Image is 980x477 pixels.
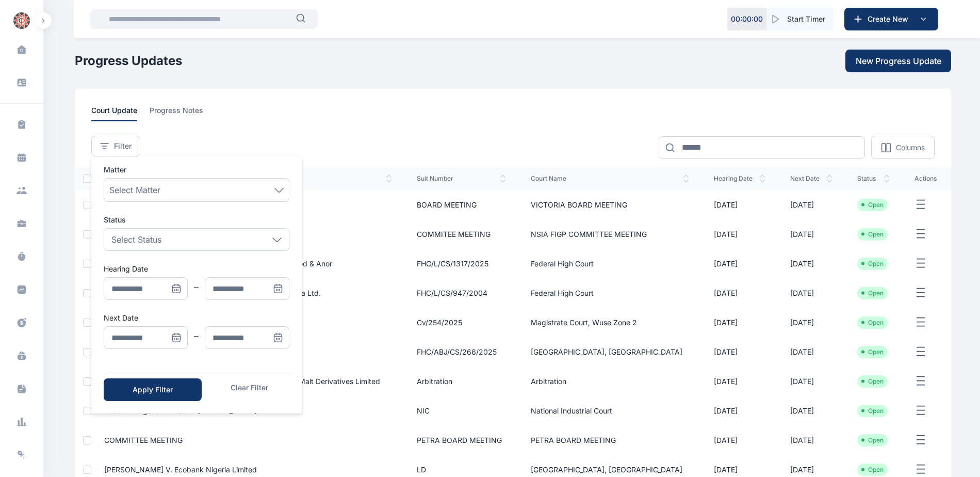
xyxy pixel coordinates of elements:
li: Open [861,201,884,209]
span: Select Matter [109,184,160,196]
td: [DATE] [778,308,845,337]
li: Open [861,319,884,327]
span: court name [531,174,689,183]
td: VICTORIA BOARD MEETING [518,190,701,219]
li: Open [861,407,884,415]
span: court update [91,105,137,121]
td: Magistrate Court, Wuse Zone 2 [518,308,701,337]
td: [DATE] [701,219,778,249]
span: hearing date [714,174,766,183]
span: New Progress Update [856,55,941,67]
span: progress notes [150,105,203,121]
td: Arbitration [404,367,518,396]
td: [DATE] [701,337,778,367]
td: Arbitration [518,367,701,396]
td: BOARD MEETING [404,190,518,219]
td: PETRA BOARD MEETING [404,425,518,455]
td: National Industrial Court [518,396,701,425]
p: 00 : 00 : 00 [731,14,763,24]
p: Columns [896,142,925,153]
td: NIC [404,396,518,425]
li: Open [861,466,884,474]
li: Open [861,230,884,239]
span: suit number [417,174,506,183]
td: [DATE] [778,219,845,249]
td: PETRA BOARD MEETING [518,425,701,455]
td: [DATE] [701,425,778,455]
td: [DATE] [778,396,845,425]
td: [DATE] [778,249,845,278]
button: Create New [844,8,938,30]
td: COMMITEE MEETING [404,219,518,249]
button: New Progress Update [845,50,951,72]
td: FHC/L/CS/947/2004 [404,278,518,308]
label: Next Date [104,313,138,322]
td: cv/254/2025 [404,308,518,337]
td: FHC/ABJ/CS/266/2025 [404,337,518,367]
td: [DATE] [701,308,778,337]
td: [DATE] [701,278,778,308]
a: [PERSON_NAME] V. Ecobank Nigeria Limited [104,465,257,474]
a: Ecobank Nigeria Limited v. [PERSON_NAME] [104,406,257,415]
td: [DATE] [778,367,845,396]
td: FHC/L/CS/1317/2025 [404,249,518,278]
ul: Menu [91,156,302,414]
span: next date [790,174,832,183]
td: NSIA FIGP COMMITTEE MEETING [518,219,701,249]
td: [DATE] [701,249,778,278]
td: [DATE] [701,367,778,396]
td: [DATE] [701,190,778,219]
span: Filter [114,141,132,151]
label: Status [104,215,289,225]
li: Open [861,377,884,386]
li: Open [861,260,884,268]
td: [DATE] [778,425,845,455]
a: COMMITTEE MEETING [104,436,183,444]
p: Select Status [111,233,161,246]
td: [DATE] [778,190,845,219]
span: actions [914,174,939,183]
a: progress notes [150,105,216,121]
span: Start Timer [787,14,825,24]
button: Apply Filter [104,378,202,401]
span: Create New [863,14,917,24]
td: [DATE] [778,337,845,367]
label: Hearing Date [104,264,148,273]
div: Apply Filter [120,385,185,395]
td: Federal High Court [518,249,701,278]
li: Open [861,436,884,444]
li: Open [861,289,884,297]
button: Columns [871,136,935,159]
button: Filter [91,136,140,156]
li: Open [861,348,884,356]
h1: Progress Updates [75,53,182,69]
td: Federal High Court [518,278,701,308]
td: [DATE] [701,396,778,425]
span: status [857,174,890,183]
button: Clear Filter [210,383,289,393]
button: Start Timer [766,8,834,30]
span: Matter [104,165,126,175]
td: [DATE] [778,278,845,308]
a: court update [91,105,150,121]
td: [GEOGRAPHIC_DATA], [GEOGRAPHIC_DATA] [518,337,701,367]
